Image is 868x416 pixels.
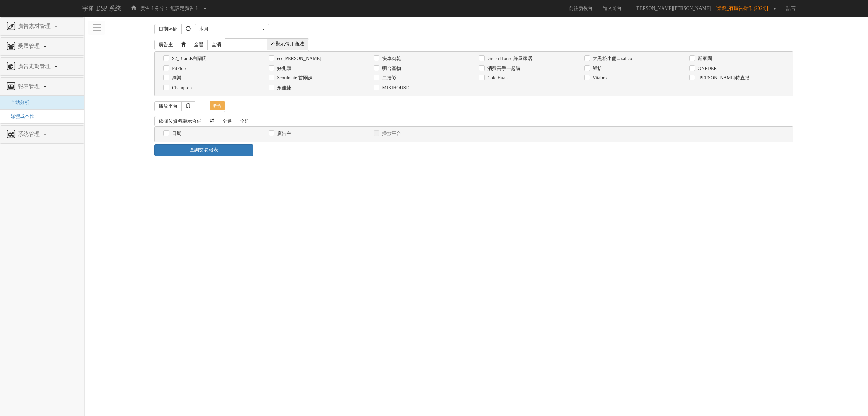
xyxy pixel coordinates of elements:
[632,6,714,11] span: [PERSON_NAME][PERSON_NAME]
[486,65,520,72] label: 消費高手一起購
[5,100,29,105] a: 全站分析
[170,6,199,11] span: 無設定廣告主
[195,24,269,34] button: 本月
[275,85,291,91] label: 永佳捷
[275,75,313,82] label: Seoulmate 首爾妹
[190,40,208,50] a: 全選
[16,131,43,137] span: 系統管理
[275,130,291,137] label: 廣告主
[380,75,396,82] label: 二拾衫
[16,83,43,89] span: 報表管理
[5,21,79,32] a: 廣告素材管理
[210,101,225,110] span: 收合
[170,85,192,91] label: Champion
[199,26,261,33] div: 本月
[218,116,236,126] a: 全選
[140,6,169,11] span: 廣告主身分：
[170,75,181,82] label: 刷樂
[170,65,186,72] label: FitFlop
[207,40,225,50] a: 全消
[696,55,712,62] label: 新家園
[236,116,254,126] a: 全消
[16,63,54,69] span: 廣告走期管理
[486,75,507,82] label: Cole Haan
[5,41,79,52] a: 受眾管理
[486,55,532,62] label: Green House 綠屋家居
[170,55,207,62] label: S2_Brands白蘭氏
[5,81,79,92] a: 報表管理
[16,43,43,49] span: 受眾管理
[275,55,321,62] label: eco[PERSON_NAME]
[5,114,34,119] a: 媒體成本比
[380,85,409,91] label: MIKIHOUSE
[16,23,54,29] span: 廣告素材管理
[591,65,602,72] label: 鮮拾
[170,130,181,137] label: 日期
[696,75,750,82] label: [PERSON_NAME]特直播
[591,55,632,62] label: 大黑松小倆口salico
[591,75,608,82] label: Vitabox
[380,130,401,137] label: 播放平台
[267,39,308,50] span: 不顯示停用商城
[5,129,79,140] a: 系統管理
[380,65,401,72] label: 明台產物
[5,61,79,72] a: 廣告走期管理
[275,65,291,72] label: 好兆頭
[380,55,401,62] label: 快車肉乾
[154,144,253,156] a: 查詢交易報表
[715,6,771,11] span: [業務_有廣告操作 (2024)]
[696,65,717,72] label: ONEDER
